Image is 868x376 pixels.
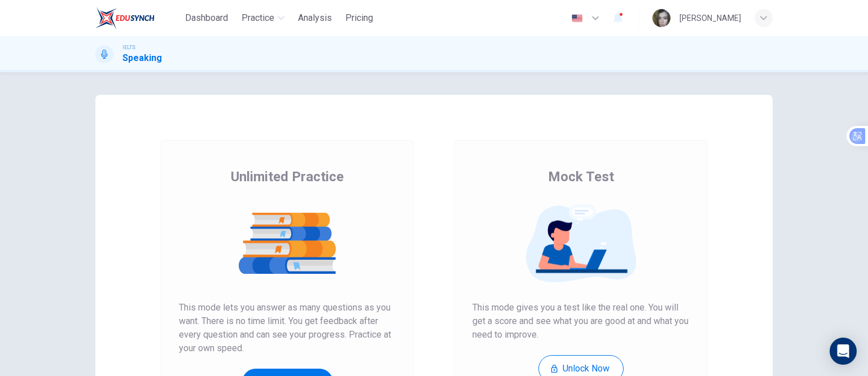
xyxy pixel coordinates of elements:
h1: Speaking [122,51,162,65]
span: Dashboard [185,11,228,25]
span: Unlimited Practice [231,168,344,186]
button: Practice [237,8,289,28]
div: [PERSON_NAME] [680,11,741,25]
img: EduSynch logo [95,7,155,29]
span: IELTS [122,43,135,51]
span: Pricing [345,11,373,25]
span: This mode lets you answer as many questions as you want. There is no time limit. You get feedback... [179,301,396,355]
img: Profile picture [652,9,670,27]
button: Dashboard [181,8,233,28]
span: Mock Test [548,168,614,186]
span: Practice [242,11,274,25]
span: Analysis [298,11,332,25]
a: EduSynch logo [95,7,181,29]
img: en [570,14,584,23]
span: This mode gives you a test like the real one. You will get a score and see what you are good at a... [472,301,689,342]
button: Pricing [341,8,378,28]
button: Analysis [293,8,336,28]
div: Open Intercom Messenger [830,338,857,365]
